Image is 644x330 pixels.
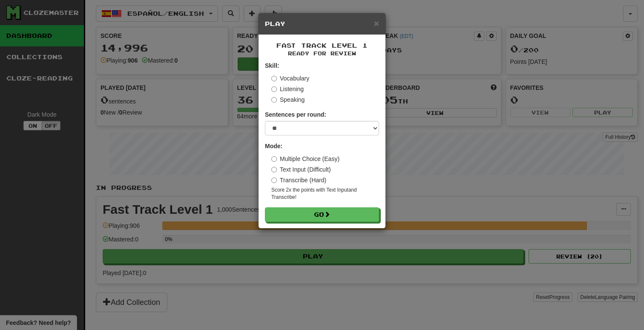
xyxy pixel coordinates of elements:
label: Text Input (Difficult) [271,165,331,174]
strong: Skill: [265,62,279,69]
input: Transcribe (Hard) [271,178,277,183]
input: Speaking [271,97,277,103]
label: Listening [271,85,304,93]
strong: Mode: [265,143,282,149]
input: Vocabulary [271,76,277,81]
span: × [374,18,379,28]
input: Listening [271,86,277,92]
label: Transcribe (Hard) [271,176,326,184]
small: Ready for Review [265,50,379,57]
span: Fast Track Level 1 [276,42,368,49]
input: Text Input (Difficult) [271,167,277,172]
button: Close [374,19,379,28]
button: Go [265,207,379,222]
label: Sentences per round: [265,110,326,119]
input: Multiple Choice (Easy) [271,156,277,162]
label: Vocabulary [271,74,309,83]
small: Score 2x the points with Text Input and Transcribe ! [271,187,379,201]
label: Speaking [271,95,305,104]
label: Multiple Choice (Easy) [271,155,339,163]
h5: Play [265,20,379,28]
